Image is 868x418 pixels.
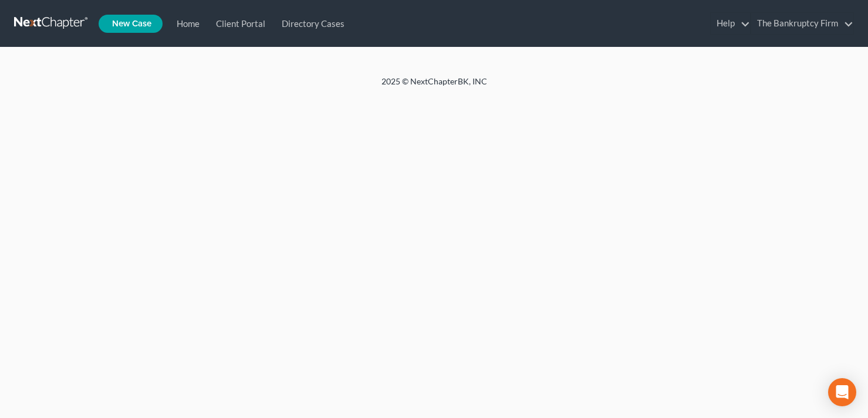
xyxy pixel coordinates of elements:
[166,13,205,34] a: Home
[711,13,750,34] a: Help
[751,13,853,34] a: The Bankruptcy Firm
[99,15,163,33] new-legal-case-button: New Case
[205,13,271,34] a: Client Portal
[828,378,856,406] div: Open Intercom Messenger
[271,13,350,34] a: Directory Cases
[100,76,769,97] div: 2025 © NextChapterBK, INC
